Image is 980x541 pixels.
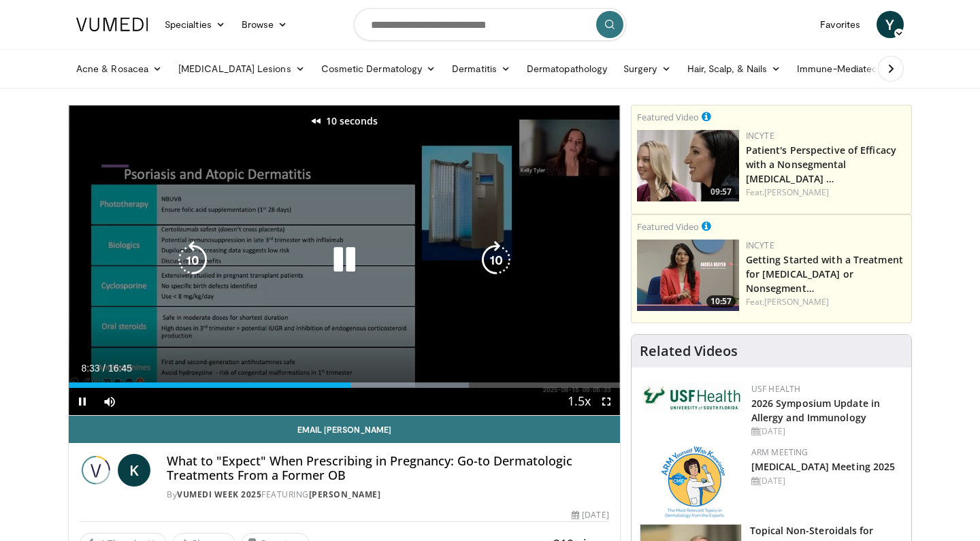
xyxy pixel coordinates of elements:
h4: What to "Expect" When Prescribing in Pregnancy: Go-to Dermatologic Treatments From a Former OB [167,454,609,483]
a: Email [PERSON_NAME] [69,416,620,443]
small: Featured Video [637,111,699,123]
a: Y [877,11,904,38]
button: Pause [69,388,96,415]
a: Patient's Perspective of Efficacy with a Nonsegmental [MEDICAL_DATA] … [746,144,896,185]
a: [PERSON_NAME] [309,489,381,500]
a: [PERSON_NAME] [764,296,829,308]
span: 10:57 [706,295,736,308]
button: Mute [96,388,123,415]
a: Incyte [746,130,774,142]
span: 16:45 [108,363,132,374]
a: Dermatopathology [519,55,615,82]
button: Fullscreen [593,388,620,415]
img: 6ba8804a-8538-4002-95e7-a8f8012d4a11.png.150x105_q85_autocrop_double_scale_upscale_version-0.2.jpg [642,383,745,413]
img: 2c48d197-61e9-423b-8908-6c4d7e1deb64.png.150x105_q85_crop-smart_upscale.jpg [637,130,739,201]
span: 09:57 [706,186,736,198]
a: [PERSON_NAME] [764,186,829,198]
div: [DATE] [572,509,608,521]
a: K [118,454,150,487]
img: Vumedi Week 2025 [80,454,112,487]
a: 2026 Symposium Update in Allergy and Immunology [751,397,880,424]
div: Feat. [746,296,906,308]
span: / [103,363,105,374]
a: 09:57 [637,130,739,201]
div: [DATE] [751,425,900,438]
video-js: Video Player [69,105,620,416]
img: e02a99de-beb8-4d69-a8cb-018b1ffb8f0c.png.150x105_q85_crop-smart_upscale.jpg [637,240,739,311]
a: Incyte [746,240,774,251]
a: 10:57 [637,240,739,311]
a: Specialties [157,11,233,38]
div: Feat. [746,186,906,199]
p: 10 seconds [326,116,378,126]
a: [MEDICAL_DATA] Lesions [170,55,313,82]
button: Playback Rate [566,388,593,415]
a: [MEDICAL_DATA] Meeting 2025 [751,460,896,473]
a: ARM Meeting [751,446,808,458]
a: Cosmetic Dermatology [313,55,444,82]
a: USF Health [751,383,801,395]
div: [DATE] [751,475,900,487]
div: By FEATURING [167,489,609,501]
a: Favorites [812,11,868,38]
a: Acne & Rosacea [68,55,170,82]
div: Progress Bar [69,382,620,388]
a: Surgery [615,55,679,82]
small: Featured Video [637,220,699,233]
a: Vumedi Week 2025 [177,489,261,500]
a: Immune-Mediated [789,55,899,82]
a: Browse [233,11,296,38]
a: Getting Started with a Treatment for [MEDICAL_DATA] or Nonsegment… [746,253,903,295]
h4: Related Videos [640,343,738,359]
span: 8:33 [81,363,99,374]
a: Hair, Scalp, & Nails [679,55,789,82]
img: 89a28c6a-718a-466f-b4d1-7c1f06d8483b.png.150x105_q85_autocrop_double_scale_upscale_version-0.2.png [661,446,725,518]
input: Search topics, interventions [354,8,626,41]
a: Dermatitis [444,55,519,82]
img: VuMedi Logo [76,18,148,31]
